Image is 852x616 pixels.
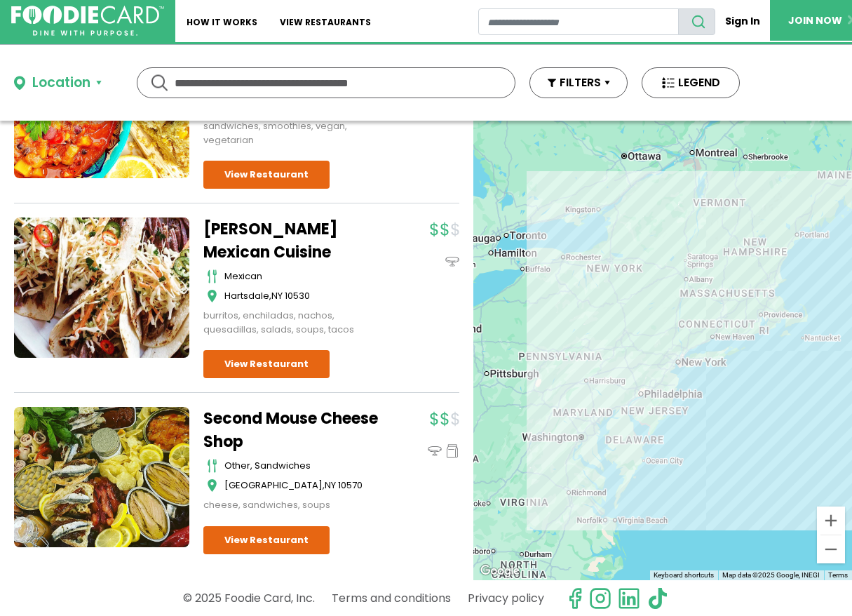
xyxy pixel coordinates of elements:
[817,535,845,563] button: Zoom out
[678,8,715,35] button: search
[618,587,640,610] img: linkedin.svg
[207,289,217,303] img: map_icon.svg
[338,478,363,492] span: 10570
[207,478,217,493] img: map_icon.svg
[332,586,451,610] a: Terms and conditions
[203,526,330,554] a: View Restaurant
[224,269,379,283] div: mexican
[224,289,379,303] div: ,
[564,587,586,610] svg: check us out on facebook
[32,73,90,93] div: Location
[207,459,217,473] img: cutlery_icon.svg
[325,478,336,492] span: NY
[203,498,379,512] div: cheese, sandwiches, soups
[647,587,669,610] img: tiktok.svg
[478,8,679,35] input: restaurant search
[224,478,379,493] div: ,
[468,586,544,610] a: Privacy policy
[203,309,379,336] div: burritos, enchiladas, nachos, quesadillas, salads, soups, tacos
[224,478,323,492] span: [GEOGRAPHIC_DATA]
[445,444,459,458] img: pickup_icon.svg
[183,586,315,610] p: © 2025 Foodie Card, Inc.
[14,73,102,93] button: Location
[828,571,848,579] a: Terms
[477,562,523,580] img: Google
[715,8,770,34] a: Sign In
[722,571,820,579] span: Map data ©2025 Google, INEGI
[224,459,379,473] div: other, sandwiches
[642,67,740,98] button: LEGEND
[654,570,714,580] button: Keyboard shortcuts
[224,289,269,302] span: Hartsdale
[271,289,283,302] span: NY
[203,217,379,264] a: [PERSON_NAME] Mexican Cuisine
[817,507,845,535] button: Zoom in
[203,350,330,378] a: View Restaurant
[207,269,217,283] img: cutlery_icon.svg
[203,106,379,147] div: breakfast, gluten free, juice, sandwiches, smoothies, vegan, vegetarian
[11,6,164,36] img: FoodieCard; Eat, Drink, Save, Donate
[445,255,459,269] img: dinein_icon.svg
[203,161,330,189] a: View Restaurant
[529,67,628,98] button: FILTERS
[477,562,523,580] a: Open this area in Google Maps (opens a new window)
[285,289,310,302] span: 10530
[428,444,442,458] img: dinein_icon.svg
[203,407,379,453] a: Second Mouse Cheese Shop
